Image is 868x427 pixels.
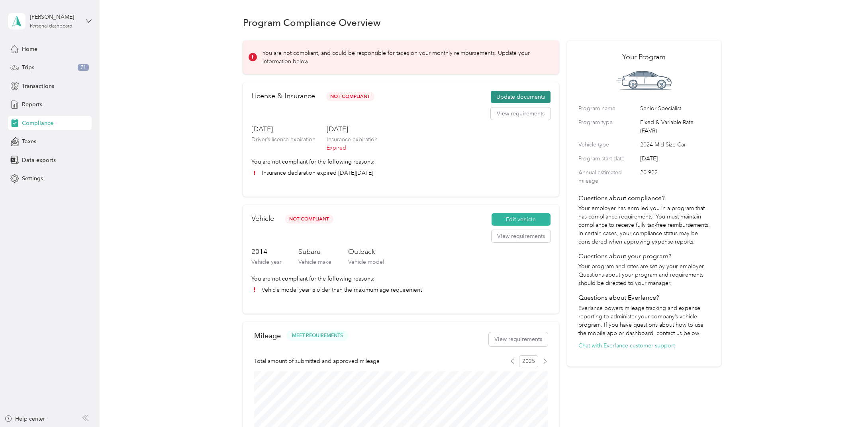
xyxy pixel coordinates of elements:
[298,258,331,266] p: Vehicle make
[578,140,637,149] label: Vehicle type
[578,104,637,113] label: Program name
[30,13,80,21] div: [PERSON_NAME]
[263,49,548,66] p: You are not compliant, and could be responsible for taxes on your monthly reimbursements. Update ...
[251,169,551,177] li: Insurance declaration expired [DATE][DATE]
[640,154,710,163] span: [DATE]
[578,304,710,337] p: Everlance powers mileage tracking and expense reporting to administer your company’s vehicle prog...
[492,230,551,243] button: View requirements
[640,104,710,113] span: Senior Specialist
[492,213,551,226] button: Edit vehicle
[22,45,37,53] span: Home
[578,52,710,62] h2: Your Program
[327,124,378,134] h3: [DATE]
[251,91,315,101] h2: License & Insurance
[22,100,42,109] span: Reports
[286,331,349,341] button: MEET REQUIREMENTS
[491,91,551,103] button: Update documents
[285,214,333,224] span: Not Compliant
[251,135,315,144] p: Driver’s license expiration
[578,293,710,302] h4: Questions about Everlance?
[243,18,381,27] h1: Program Compliance Overview
[22,119,53,127] span: Compliance
[251,213,274,224] h2: Vehicle
[578,118,637,135] label: Program type
[298,247,331,257] h3: Subaru
[578,262,710,287] p: Your program and rates are set by your employer. Questions about your program and requirements sh...
[292,332,343,339] span: MEET REQUIREMENTS
[578,154,637,163] label: Program start date
[640,168,710,185] span: 20,922
[251,247,282,257] h3: 2014
[22,174,43,183] span: Settings
[348,247,384,257] h3: Outback
[30,24,72,29] div: Personal dashboard
[327,135,378,144] p: Insurance expiration
[578,193,710,203] h4: Questions about compliance?
[578,168,637,185] label: Annual estimated mileage
[578,341,675,350] button: Chat with Everlance customer support
[251,258,282,266] p: Vehicle year
[254,331,281,340] h2: Mileage
[251,124,315,134] h3: [DATE]
[22,137,36,146] span: Taxes
[640,140,710,149] span: 2024 Mid-Size Car
[578,204,710,246] p: Your employer has enrolled you in a program that has compliance requirements. You must maintain c...
[22,63,34,72] span: Trips
[251,286,551,294] li: Vehicle model year is older than the maximum age requirement
[22,82,54,90] span: Transactions
[491,107,551,120] button: View requirements
[22,156,56,164] span: Data exports
[823,382,868,427] iframe: Everlance-gr Chat Button Frame
[326,92,374,101] span: Not Compliant
[78,64,89,71] span: 71
[251,158,551,166] p: You are not compliant for the following reasons:
[327,144,378,152] p: Expired
[489,332,548,346] button: View requirements
[254,357,380,365] span: Total amount of submitted and approved mileage
[4,415,45,423] button: Help center
[519,355,538,367] span: 2025
[348,258,384,266] p: Vehicle model
[640,118,710,135] span: Fixed & Variable Rate (FAVR)
[578,252,710,261] h4: Questions about your program?
[251,275,551,283] p: You are not compliant for the following reasons:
